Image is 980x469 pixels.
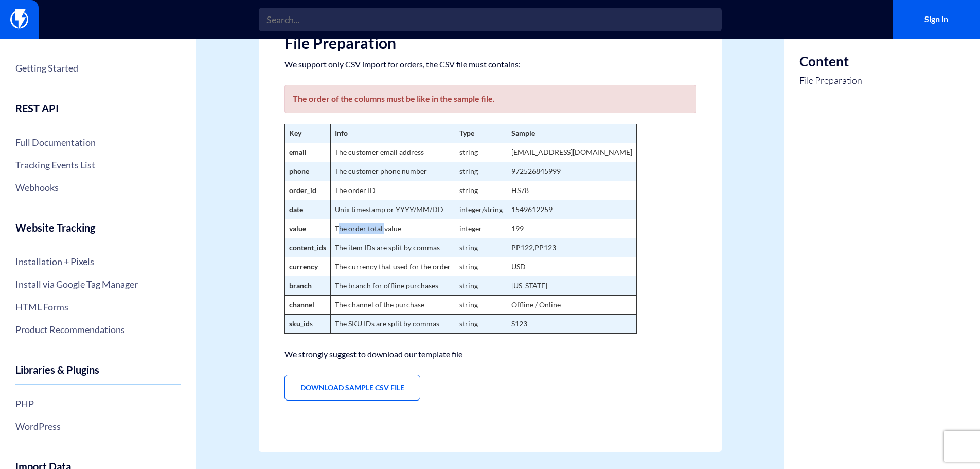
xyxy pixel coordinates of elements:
td: The customer email address [330,143,455,162]
td: The item IDs are split by commas [330,238,455,257]
td: string [455,181,507,200]
td: integer [455,219,507,238]
strong: Key [289,129,301,137]
b: The order of the columns must be like in the sample file. [293,94,495,103]
td: S123 [507,315,636,334]
td: string [455,238,507,257]
td: string [455,315,507,334]
a: Installation + Pixels [15,253,181,270]
td: HS78 [507,181,636,200]
a: Webhooks [15,179,181,196]
input: Search... [259,8,722,31]
a: File Preparation [799,74,862,88]
a: Product Recommendations [15,321,181,338]
a: PHP [15,395,181,412]
h4: REST API [15,102,181,123]
td: The customer phone number [330,162,455,181]
strong: content_ids [289,243,326,252]
td: s [284,315,330,334]
h2: File Preparation [284,34,696,51]
td: 1549612259 [507,200,636,219]
td: 199 [507,219,636,238]
strong: Info [335,129,348,137]
td: The branch for offline purchases [330,276,455,296]
td: string [455,162,507,181]
td: The order total value [330,219,455,238]
a: Tracking Events List [15,156,181,173]
h4: Website Tracking [15,222,181,242]
td: PP122,PP123 [507,238,636,257]
strong: date [289,205,303,214]
td: string [455,257,507,276]
td: integer/string [455,200,507,219]
a: Full Documentation [15,133,181,151]
h4: Libraries & Plugins [15,364,181,385]
strong: order_id [289,186,316,195]
a: Install via Google Tag Manager [15,275,181,293]
strong: phone [289,167,309,176]
td: 972526845999 [507,162,636,181]
td: The SKU IDs are split by commas [330,315,455,334]
td: The order ID [330,181,455,200]
p: We support only CSV import for orders, the CSV file must contains: [284,59,696,70]
td: Offline / Online [507,296,636,315]
td: string [455,143,507,162]
td: Unix timestamp or YYYY/MM/DD [330,200,455,219]
td: The currency that used for the order [330,257,455,276]
td: USD [507,257,636,276]
a: HTML Forms [15,298,181,316]
td: string [455,276,507,296]
strong: Sample [511,129,535,137]
h3: Content [799,54,862,69]
strong: channel [289,300,314,309]
td: The channel of the purchase [330,296,455,315]
a: Download Sample CSV File [284,375,420,401]
strong: branch [289,281,312,290]
strong: Type [459,129,474,137]
strong: email [289,148,307,157]
strong: sku_id [289,319,310,328]
td: [EMAIL_ADDRESS][DOMAIN_NAME] [507,143,636,162]
strong: currency [289,262,318,271]
p: We strongly suggest to download our template file [284,349,696,359]
td: string [455,296,507,315]
a: Getting Started [15,59,181,77]
strong: value [289,224,306,233]
a: WordPress [15,418,181,435]
td: [US_STATE] [507,276,636,296]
